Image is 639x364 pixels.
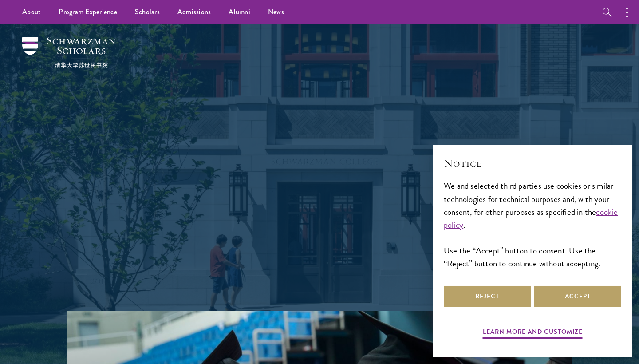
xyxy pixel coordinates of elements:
[483,326,583,340] button: Learn more and customize
[444,206,618,231] a: cookie policy
[444,179,621,269] div: We and selected third parties use cookies or similar technologies for technical purposes and, wit...
[22,37,115,68] img: Schwarzman Scholars
[534,286,621,307] button: Accept
[444,286,531,307] button: Reject
[444,156,621,171] h2: Notice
